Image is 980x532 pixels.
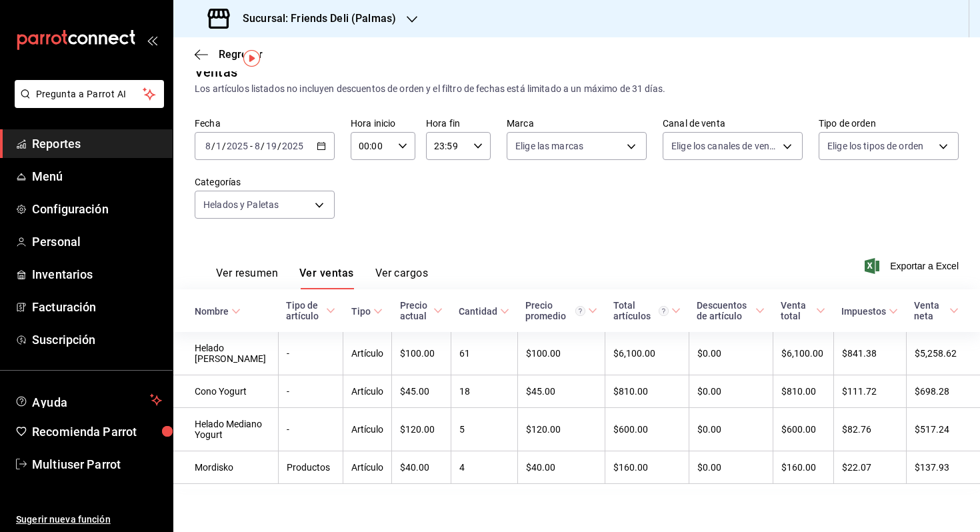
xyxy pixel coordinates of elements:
td: $100.00 [517,332,605,375]
label: Fecha [195,119,335,128]
span: Cantidad [459,306,509,317]
td: $111.72 [833,375,906,408]
span: Facturación [32,298,162,316]
td: $45.00 [517,375,605,408]
td: $40.00 [517,451,605,484]
span: Tipo [351,306,383,317]
div: Cantidad [459,306,497,317]
td: 4 [451,451,517,484]
td: $0.00 [689,451,773,484]
td: Cono Yogurt [173,375,278,408]
td: $0.00 [689,375,773,408]
svg: Precio promedio = Total artículos / cantidad [575,306,585,316]
td: $45.00 [392,375,451,408]
td: $517.24 [906,408,980,451]
div: Tipo [351,306,371,317]
input: -- [265,141,277,151]
svg: El total artículos considera cambios de precios en los artículos así como costos adicionales por ... [659,306,669,316]
div: Ventas [195,62,237,82]
td: $0.00 [689,332,773,375]
h3: Sucursal: Friends Deli (Palmas) [232,11,396,27]
span: Recomienda Parrot [32,423,162,441]
td: $22.07 [833,451,906,484]
div: Precio actual [400,300,431,321]
div: Impuestos [841,306,886,317]
td: $0.00 [689,408,773,451]
td: $40.00 [392,451,451,484]
td: Helado Mediano Yogurt [173,408,278,451]
div: Total artículos [613,300,669,321]
span: Precio actual [400,300,443,321]
span: Suscripción [32,331,162,349]
td: Helado [PERSON_NAME] [173,332,278,375]
td: - [278,332,343,375]
input: ---- [226,141,249,151]
td: Mordisko [173,451,278,484]
td: Artículo [343,408,392,451]
span: Reportes [32,135,162,153]
input: -- [215,141,222,151]
td: Artículo [343,332,392,375]
div: navigation tabs [216,267,428,289]
label: Tipo de orden [819,119,959,128]
span: Personal [32,233,162,251]
span: / [211,141,215,151]
span: Elige los canales de venta [671,139,778,153]
div: Descuentos de artículo [697,300,753,321]
div: Tipo de artículo [286,300,323,321]
img: Tooltip marker [243,50,260,67]
td: Productos [278,451,343,484]
td: $600.00 [605,408,689,451]
span: Pregunta a Parrot AI [36,87,143,101]
td: 5 [451,408,517,451]
span: Precio promedio [525,300,597,321]
span: - [250,141,253,151]
label: Hora inicio [351,119,415,128]
td: $810.00 [773,375,833,408]
span: Total artículos [613,300,681,321]
td: $698.28 [906,375,980,408]
td: $6,100.00 [773,332,833,375]
td: $82.76 [833,408,906,451]
td: $841.38 [833,332,906,375]
label: Marca [507,119,647,128]
span: Helados y Paletas [203,198,279,211]
div: Los artículos listados no incluyen descuentos de orden y el filtro de fechas está limitado a un m... [195,82,959,96]
label: Hora fin [426,119,491,128]
td: Artículo [343,375,392,408]
td: - [278,408,343,451]
button: Ver cargos [375,267,429,289]
button: Ver ventas [299,267,354,289]
span: Descuentos de artículo [697,300,765,321]
span: Nombre [195,306,241,317]
td: $137.93 [906,451,980,484]
td: Artículo [343,451,392,484]
span: Sugerir nueva función [16,513,162,527]
td: $6,100.00 [605,332,689,375]
div: Venta neta [914,300,947,321]
span: / [277,141,281,151]
a: Pregunta a Parrot AI [9,97,164,111]
span: Ayuda [32,392,145,408]
span: Configuración [32,200,162,218]
button: Pregunta a Parrot AI [15,80,164,108]
button: Regresar [195,48,263,61]
div: Nombre [195,306,229,317]
span: Venta neta [914,300,959,321]
td: $810.00 [605,375,689,408]
td: $120.00 [392,408,451,451]
input: -- [205,141,211,151]
div: Precio promedio [525,300,585,321]
span: Tipo de artículo [286,300,335,321]
td: $5,258.62 [906,332,980,375]
td: $160.00 [773,451,833,484]
button: Exportar a Excel [867,258,959,274]
td: $160.00 [605,451,689,484]
td: $100.00 [392,332,451,375]
span: / [261,141,265,151]
span: Elige las marcas [515,139,583,153]
span: Impuestos [841,306,898,317]
button: Ver resumen [216,267,278,289]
